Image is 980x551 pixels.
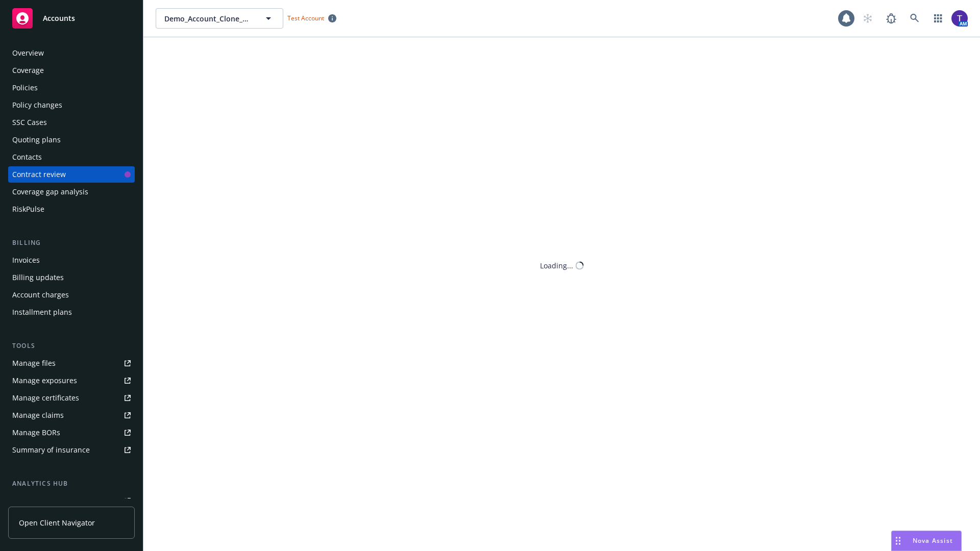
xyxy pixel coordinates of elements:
a: Report a Bug [881,8,901,29]
a: Overview [8,45,135,61]
a: Coverage gap analysis [8,184,135,200]
a: SSC Cases [8,114,135,131]
span: Demo_Account_Clone_QA_CR_Tests_Prospect [164,13,253,24]
span: Accounts [43,14,75,22]
div: Policies [12,80,38,96]
span: Nova Assist [913,536,953,545]
div: Drag to move [892,531,904,550]
div: Loss summary generator [12,493,97,509]
div: Invoices [12,252,40,268]
a: RiskPulse [8,201,135,217]
button: Demo_Account_Clone_QA_CR_Tests_Prospect [156,8,283,29]
a: Coverage [8,62,135,79]
a: Search [904,8,925,29]
a: Manage claims [8,407,135,423]
a: Invoices [8,252,135,268]
a: Manage files [8,355,135,371]
div: RiskPulse [12,201,44,217]
div: Tools [8,341,135,351]
div: Loading... [540,260,573,271]
a: Billing updates [8,269,135,286]
img: photo [951,10,968,27]
a: Policy changes [8,97,135,113]
div: Contract review [12,166,66,183]
span: Test Account [287,14,324,22]
div: Manage certificates [12,390,79,406]
div: Coverage [12,62,44,79]
a: Manage certificates [8,390,135,406]
a: Summary of insurance [8,442,135,458]
div: Policy changes [12,97,62,113]
div: Manage files [12,355,56,371]
span: Open Client Navigator [19,517,95,528]
a: Accounts [8,4,135,33]
a: Contract review [8,166,135,183]
a: Contacts [8,149,135,165]
div: Manage exposures [12,372,77,389]
span: Test Account [283,13,340,23]
div: Contacts [12,149,42,165]
a: Switch app [928,8,948,29]
a: Policies [8,80,135,96]
div: Billing updates [12,269,64,286]
div: Billing [8,238,135,248]
a: Manage BORs [8,424,135,441]
div: Coverage gap analysis [12,184,88,200]
a: Loss summary generator [8,493,135,509]
a: Quoting plans [8,132,135,148]
a: Manage exposures [8,372,135,389]
div: Overview [12,45,44,61]
div: SSC Cases [12,114,47,131]
a: Start snowing [857,8,878,29]
div: Summary of insurance [12,442,90,458]
div: Manage claims [12,407,64,423]
div: Installment plans [12,304,72,320]
div: Quoting plans [12,132,61,148]
a: Account charges [8,287,135,303]
div: Analytics hub [8,479,135,489]
button: Nova Assist [891,531,962,551]
div: Manage BORs [12,424,60,441]
div: Account charges [12,287,69,303]
a: Installment plans [8,304,135,320]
